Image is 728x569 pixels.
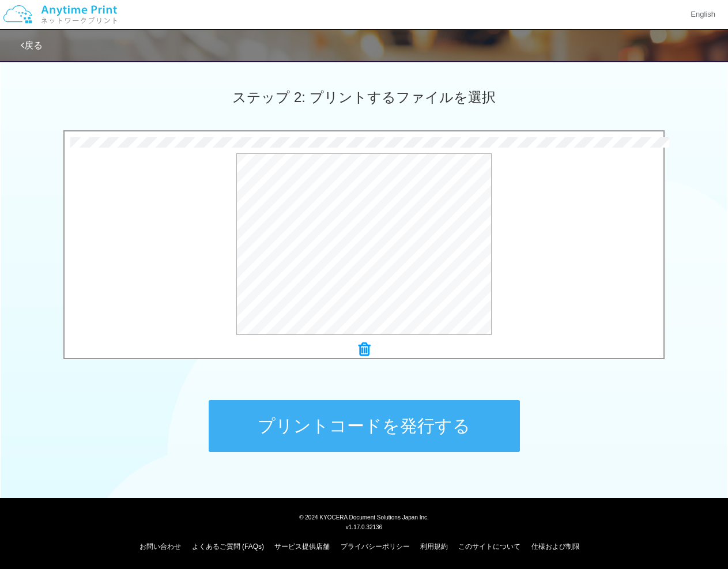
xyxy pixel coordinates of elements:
[341,542,410,551] a: プライバシーポリシー
[192,542,264,551] a: よくあるご質問 (FAQs)
[346,523,382,530] span: v1.17.0.32136
[274,542,330,551] a: サービス提供店舗
[458,542,520,551] a: このサイトについて
[531,542,580,551] a: 仕様および制限
[420,542,448,551] a: 利用規約
[232,89,495,105] span: ステップ 2: プリントするファイルを選択
[209,400,520,452] button: プリントコードを発行する
[21,40,43,50] a: 戻る
[299,513,429,521] span: © 2024 KYOCERA Document Solutions Japan Inc.
[139,542,181,551] a: お問い合わせ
